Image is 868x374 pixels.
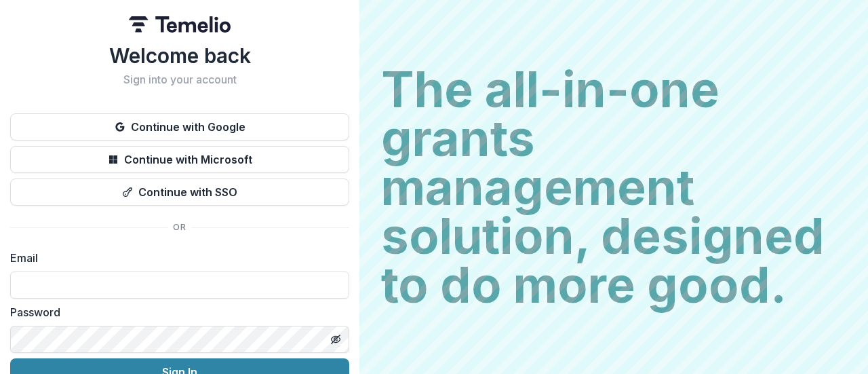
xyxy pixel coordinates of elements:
label: Password [10,304,341,320]
button: Continue with Microsoft [10,146,349,173]
button: Continue with SSO [10,179,349,206]
button: Continue with Google [10,113,349,141]
label: Email [10,250,341,266]
h2: Sign into your account [10,73,349,86]
h1: Welcome back [10,43,349,68]
img: Temelio [129,16,231,33]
